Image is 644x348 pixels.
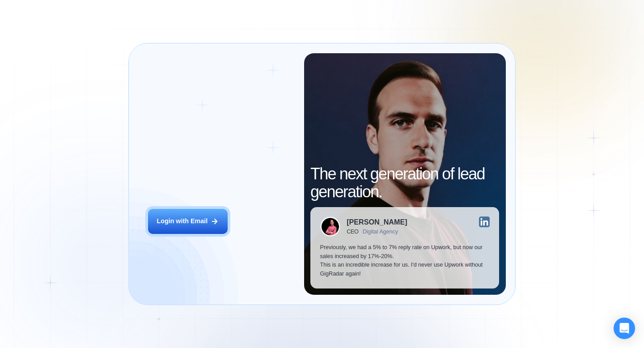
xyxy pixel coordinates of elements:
[347,218,407,225] div: [PERSON_NAME]
[614,318,635,339] div: Open Intercom Messenger
[310,165,499,200] h2: The next generation of lead generation.
[363,229,398,235] div: Digital Agency
[148,209,228,234] button: Login with Email
[157,217,208,226] div: Login with Email
[320,243,490,279] p: Previously, we had a 5% to 7% reply rate on Upwork, but now our sales increased by 17%-20%. This ...
[347,229,359,235] div: CEO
